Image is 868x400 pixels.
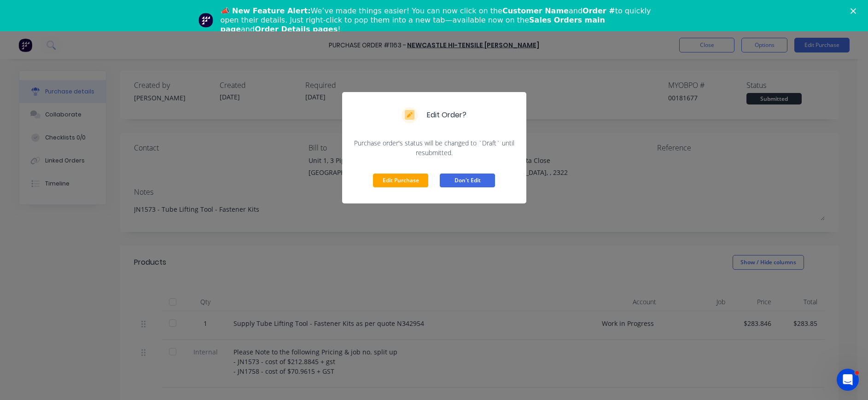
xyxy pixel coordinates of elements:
iframe: Intercom live chat [837,369,859,391]
div: We’ve made things easier! You can now click on the and to quickly open their details. Just right-... [221,6,655,34]
div: Edit Order? [427,110,466,121]
button: Edit Purchase [373,174,428,187]
b: Sales Orders main page [221,16,605,34]
b: Order Details pages [255,25,338,34]
div: Purchase order's status will be changed to `Draft` until resubmitted. [342,138,526,157]
b: 📣 New Feature Alert: [221,6,311,15]
b: Order # [583,6,615,15]
b: Customer Name [502,6,569,15]
button: Don't Edit [440,174,495,187]
img: Profile image for Team [198,13,213,28]
div: Close [851,8,860,14]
